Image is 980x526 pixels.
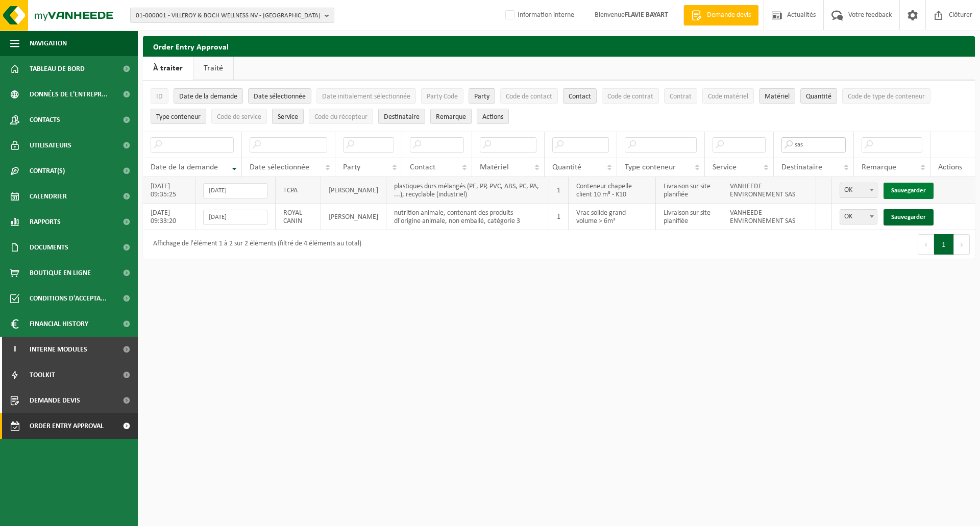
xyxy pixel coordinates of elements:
span: Order entry approval [30,413,104,439]
button: ContactContact: Activate to sort [563,88,597,104]
span: Code du récepteur [314,113,367,121]
button: 1 [934,234,954,255]
span: OK [840,209,877,224]
button: Actions [477,109,509,124]
span: Tableau de bord [30,56,85,82]
button: Next [954,234,970,255]
span: Toolkit [30,362,55,388]
a: Demande devis [683,5,758,26]
span: Code de type de conteneur [848,93,925,101]
span: Type conteneur [625,163,676,171]
td: VANHEEDE ENVIRONNEMENT SAS [722,177,816,204]
span: Party [343,163,360,171]
button: PartyParty: Activate to sort [469,88,495,104]
button: Type conteneurType conteneur: Activate to sort [151,109,206,124]
button: Code de contratCode de contrat: Activate to sort [602,88,659,104]
span: Documents [30,235,68,260]
span: Service [278,113,298,121]
span: Contact [569,93,591,101]
span: Type conteneur [156,113,201,121]
td: Conteneur chapelle client 10 m³ - K10 [569,177,656,204]
span: Données de l'entrepr... [30,82,108,107]
span: Remarque [436,113,466,121]
button: MatérielMatériel: Activate to sort [759,88,795,104]
td: [DATE] 09:33:20 [143,204,195,230]
button: Date de la demandeDate de la demande: Activate to remove sorting [174,88,243,104]
td: [PERSON_NAME] [321,204,386,230]
span: OK [840,210,877,224]
span: Remarque [862,163,896,171]
button: QuantitéQuantité: Activate to sort [800,88,837,104]
button: Code de serviceCode de service: Activate to sort [211,109,267,124]
a: Traité [193,57,233,80]
span: Date de la demande [179,93,237,101]
span: Date sélectionnée [254,93,306,101]
span: Conditions d'accepta... [30,286,107,311]
button: Code de contactCode de contact: Activate to sort [500,88,558,104]
span: Party [474,93,489,101]
span: Date de la demande [151,163,218,171]
span: Matériel [480,163,509,171]
span: Code de contact [506,93,552,101]
span: Destinataire [384,113,420,121]
button: Code de type de conteneurCode de type de conteneur: Activate to sort [842,88,930,104]
span: Utilisateurs [30,133,71,158]
button: IDID: Activate to sort [151,88,168,104]
span: Code de service [217,113,261,121]
span: Actions [482,113,503,121]
td: [DATE] 09:35:25 [143,177,195,204]
td: Livraison sur site planifiée [656,204,722,230]
span: I [10,337,19,362]
span: Actions [938,163,962,171]
span: Contact [410,163,435,171]
label: Information interne [503,8,574,23]
button: DestinataireDestinataire : Activate to sort [378,109,425,124]
a: À traiter [143,57,193,80]
button: Date sélectionnéeDate sélectionnée: Activate to sort [248,88,311,104]
td: 1 [549,177,569,204]
span: Quantité [806,93,831,101]
button: ContratContrat: Activate to sort [664,88,697,104]
td: VANHEEDE ENVIRONNEMENT SAS [722,204,816,230]
button: Previous [918,234,934,255]
span: OK [840,183,877,198]
td: TCPA [276,177,321,204]
span: Interne modules [30,337,87,362]
td: plastiques durs mélangés (PE, PP, PVC, ABS, PC, PA, ...), recyclable (industriel) [386,177,549,204]
span: ID [156,93,163,101]
span: Party Code [427,93,458,101]
span: OK [840,183,877,197]
td: 1 [549,204,569,230]
span: Code de contrat [607,93,653,101]
span: Contacts [30,107,60,133]
span: Calendrier [30,184,67,209]
button: RemarqueRemarque: Activate to sort [430,109,472,124]
a: Sauvegarder [884,209,934,226]
span: Code matériel [708,93,748,101]
h2: Order Entry Approval [143,36,975,56]
span: 01-000001 - VILLEROY & BOCH WELLNESS NV - [GEOGRAPHIC_DATA] [136,8,321,23]
span: Destinataire [781,163,822,171]
span: Navigation [30,31,67,56]
span: Matériel [765,93,790,101]
span: Date initialement sélectionnée [322,93,410,101]
button: Date initialement sélectionnéeDate initialement sélectionnée: Activate to sort [316,88,416,104]
span: Demande devis [704,10,753,20]
strong: FLAVIE BAYART [625,11,668,19]
span: Financial History [30,311,88,337]
span: Demande devis [30,388,80,413]
button: ServiceService: Activate to sort [272,109,304,124]
button: 01-000001 - VILLEROY & BOCH WELLNESS NV - [GEOGRAPHIC_DATA] [130,8,334,23]
span: Contrat [670,93,692,101]
div: Affichage de l'élément 1 à 2 sur 2 éléments (filtré de 4 éléments au total) [148,235,361,254]
td: nutrition animale, contenant des produits dl'origine animale, non emballé, catégorie 3 [386,204,549,230]
button: Code matérielCode matériel: Activate to sort [702,88,754,104]
span: Quantité [552,163,581,171]
td: Livraison sur site planifiée [656,177,722,204]
a: Sauvegarder [884,183,934,199]
td: Vrac solide grand volume > 6m³ [569,204,656,230]
span: Rapports [30,209,61,235]
button: Party CodeParty Code: Activate to sort [421,88,463,104]
span: Service [713,163,737,171]
button: Code du récepteurCode du récepteur: Activate to sort [309,109,373,124]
